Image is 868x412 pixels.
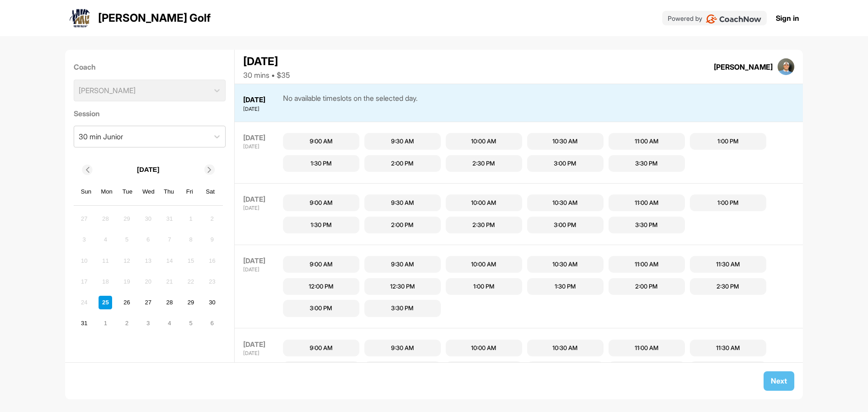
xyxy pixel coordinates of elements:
div: 9:30 AM [391,199,414,208]
div: 2:00 PM [391,221,414,230]
label: Session [74,108,226,119]
div: Not available Tuesday, August 12th, 2025 [120,254,134,267]
div: [DATE] [243,256,281,266]
div: Not available Wednesday, July 30th, 2025 [142,212,155,226]
div: 1:30 PM [311,221,332,230]
div: Choose Friday, September 5th, 2025 [184,317,198,330]
div: 10:30 AM [552,260,578,269]
div: 11:00 AM [635,260,659,269]
div: month 2025-08 [76,211,220,331]
div: 1:00 PM [717,137,739,146]
img: logo [69,7,91,29]
div: 1:30 PM [555,282,576,291]
div: Not available Wednesday, August 6th, 2025 [142,233,155,246]
div: 2:30 PM [472,221,495,230]
a: Sign in [776,13,799,24]
div: 9:00 AM [310,137,333,146]
div: Not available Saturday, August 2nd, 2025 [205,212,219,226]
div: Not available Thursday, August 14th, 2025 [163,254,176,267]
div: Not available Monday, August 11th, 2025 [99,254,112,267]
div: 12:30 PM [390,282,415,291]
div: Choose Monday, September 1st, 2025 [99,317,112,330]
div: 11:00 AM [635,344,659,353]
div: Choose Tuesday, August 26th, 2025 [120,296,134,309]
div: Not available Saturday, August 23rd, 2025 [205,275,219,289]
div: 1:00 PM [717,199,739,208]
div: 9:30 AM [391,260,414,269]
div: 1:00 PM [473,282,495,291]
div: Sun [80,186,92,198]
div: Not available Sunday, August 24th, 2025 [77,296,91,309]
div: 9:00 AM [310,199,333,208]
div: Choose Wednesday, September 3rd, 2025 [142,317,155,330]
div: 10:30 AM [552,137,578,146]
div: [DATE] [243,340,281,350]
div: [DATE] [243,133,281,143]
div: Not available Thursday, July 31st, 2025 [163,212,176,226]
div: Not available Friday, August 22nd, 2025 [184,275,198,289]
div: Choose Sunday, August 31st, 2025 [77,317,91,330]
div: 2:00 PM [635,282,658,291]
div: [DATE] [243,53,290,70]
div: No available timeslots on the selected day. [283,93,418,113]
div: 9:30 AM [391,137,414,146]
div: 3:00 PM [554,159,576,168]
div: Not available Friday, August 15th, 2025 [184,254,198,267]
div: 10:00 AM [471,344,496,353]
div: Choose Tuesday, September 2nd, 2025 [120,317,134,330]
label: Coach [74,62,226,72]
div: Choose Thursday, August 28th, 2025 [163,296,176,309]
div: Wed [142,186,154,198]
div: [PERSON_NAME] [714,62,773,72]
div: Not available Monday, August 4th, 2025 [99,233,112,246]
div: 9:30 AM [391,344,414,353]
div: 10:30 AM [552,199,578,208]
div: [DATE] [243,143,281,151]
div: 10:00 AM [471,260,496,269]
div: [DATE] [243,95,281,105]
div: Not available Tuesday, July 29th, 2025 [120,212,134,226]
div: [DATE] [243,204,281,212]
div: Choose Friday, August 29th, 2025 [184,296,198,309]
div: [DATE] [243,194,281,205]
div: 3:30 PM [635,221,658,230]
div: 2:00 PM [391,159,414,168]
div: 11:00 AM [635,199,659,208]
div: Not available Tuesday, August 5th, 2025 [120,233,134,246]
p: [DATE] [137,165,160,175]
div: Not available Monday, July 28th, 2025 [99,212,112,226]
div: Not available Tuesday, August 19th, 2025 [120,275,134,289]
div: Choose Wednesday, August 27th, 2025 [142,296,155,309]
div: Not available Thursday, August 21st, 2025 [163,275,176,289]
div: 3:00 PM [310,304,332,313]
div: 30 min Junior [79,131,123,142]
div: Not available Thursday, August 7th, 2025 [163,233,176,246]
div: 2:30 PM [472,159,495,168]
div: 9:00 AM [310,344,333,353]
div: 3:30 PM [635,159,658,168]
div: 11:30 AM [716,260,740,269]
div: Choose Thursday, September 4th, 2025 [163,317,176,330]
div: Not available Monday, August 18th, 2025 [99,275,112,289]
div: Not available Friday, August 1st, 2025 [184,212,198,226]
div: Sat [204,186,216,198]
div: Thu [163,186,175,198]
div: Choose Saturday, August 30th, 2025 [205,296,219,309]
div: Fri [184,186,196,198]
p: [PERSON_NAME] Golf [98,10,211,26]
button: Next [764,371,794,391]
div: Not available Sunday, August 17th, 2025 [77,275,91,289]
p: Powered by [668,14,702,23]
div: Choose Saturday, September 6th, 2025 [205,317,219,330]
div: Not available Saturday, August 16th, 2025 [205,254,219,267]
div: Not available Saturday, August 9th, 2025 [205,233,219,246]
div: 9:00 AM [310,260,333,269]
img: square_e23a613f319df89c3b7d878fa55ff902.jpg [778,58,795,76]
div: Choose Monday, August 25th, 2025 [99,296,112,309]
div: Mon [101,186,113,198]
div: Not available Sunday, August 10th, 2025 [77,254,91,267]
div: Not available Sunday, July 27th, 2025 [77,212,91,226]
div: Tue [122,186,133,198]
div: 30 mins • $35 [243,70,290,81]
div: Not available Wednesday, August 13th, 2025 [142,254,155,267]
